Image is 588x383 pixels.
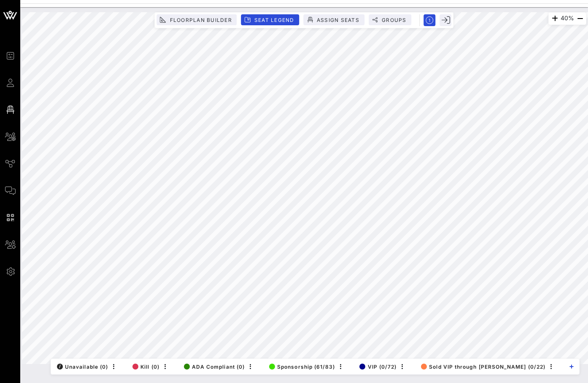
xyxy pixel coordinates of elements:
button: Kill (0) [130,361,159,372]
button: Floorplan Builder [156,14,237,25]
button: /Unavailable (0) [54,361,108,372]
span: Sold VIP through [PERSON_NAME] (0/22) [421,364,545,370]
span: Groups [381,17,407,23]
div: 40% [548,12,586,25]
button: Sponsorship (61/83) [267,361,335,372]
span: ADA Compliant (0) [184,364,245,370]
span: Kill (0) [132,364,159,370]
span: Seat Legend [254,17,294,23]
button: Assign Seats [304,14,364,25]
span: Unavailable (0) [57,364,108,370]
button: ADA Compliant (0) [181,361,245,372]
button: Sold VIP through [PERSON_NAME] (0/22) [418,361,545,372]
span: Sponsorship (61/83) [269,364,335,370]
button: VIP (0/72) [357,361,396,372]
span: Assign Seats [316,17,359,23]
span: Floorplan Builder [169,17,232,23]
button: Groups [369,14,412,25]
span: VIP (0/72) [359,364,396,370]
button: Seat Legend [241,14,299,25]
div: / [57,364,63,370]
